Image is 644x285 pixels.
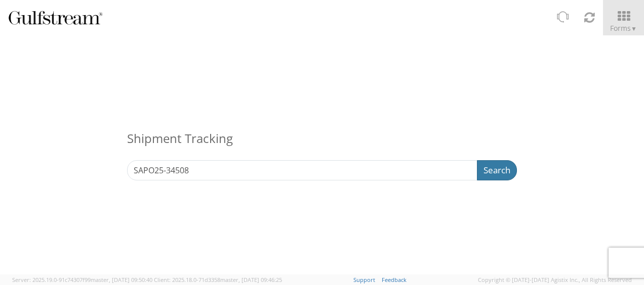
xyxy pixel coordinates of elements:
[91,276,152,283] span: master, [DATE] 09:50:40
[220,276,282,283] span: master, [DATE] 09:46:25
[353,276,375,283] a: Support
[8,9,103,26] img: gulfstream-logo-030f482cb65ec2084a9d.png
[382,276,407,283] a: Feedback
[477,160,517,180] button: Search
[127,160,477,180] input: Enter the Reference Number, Pro Number, Bill of Lading, or Agistix Number (at least 4 chars)
[154,276,282,283] span: Client: 2025.18.0-71d3358
[478,276,632,284] span: Copyright © [DATE]-[DATE] Agistix Inc., All Rights Reserved
[631,24,637,33] span: ▼
[127,117,517,160] h3: Shipment Tracking
[12,276,152,283] span: Server: 2025.19.0-91c74307f99
[610,23,637,33] span: Forms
